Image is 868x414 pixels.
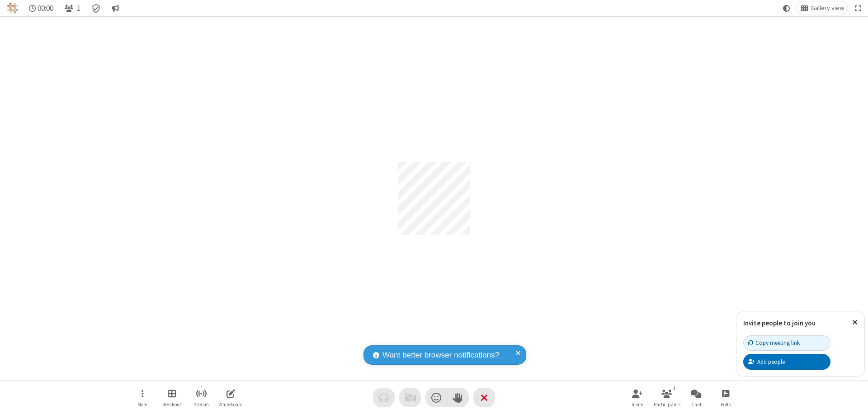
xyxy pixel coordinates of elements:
[399,388,421,407] button: Video
[25,1,57,15] div: Timer
[382,349,499,361] span: Want better browser notifications?
[373,388,395,407] button: Audio problem - check your Internet connection or call by phone
[632,402,643,407] span: Invite
[217,385,244,410] button: Open shared whiteboard
[61,1,84,15] button: Open participant list
[38,4,53,13] span: 00:00
[721,402,731,407] span: Polls
[129,385,156,410] button: Open menu
[743,319,816,327] label: Invite people to join you
[425,388,447,407] button: Send a reaction
[108,1,123,15] button: Conversation
[845,311,864,334] button: Close popover
[779,1,794,15] button: Using system theme
[162,402,181,407] span: Breakout
[743,354,830,369] button: Add people
[137,402,147,407] span: More
[7,3,18,14] img: QA Selenium DO NOT DELETE OR CHANGE
[683,385,710,410] button: Open chat
[851,1,865,15] button: Fullscreen
[797,1,848,15] button: Change layout
[691,402,702,407] span: Chat
[447,388,469,407] button: Raise hand
[624,385,651,410] button: Invite participants (⌘+Shift+I)
[748,339,800,347] div: Copy meeting link
[473,388,495,407] button: End or leave meeting
[670,384,678,392] div: 1
[188,385,215,410] button: Start streaming
[193,402,209,407] span: Stream
[811,5,844,12] span: Gallery view
[88,1,105,15] div: Meeting details Encryption enabled
[218,402,243,407] span: Whiteboard
[653,385,680,410] button: Open participant list
[158,385,185,410] button: Manage Breakout Rooms
[712,385,739,410] button: Open poll
[77,4,80,13] span: 1
[743,335,830,351] button: Copy meeting link
[654,402,680,407] span: Participants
